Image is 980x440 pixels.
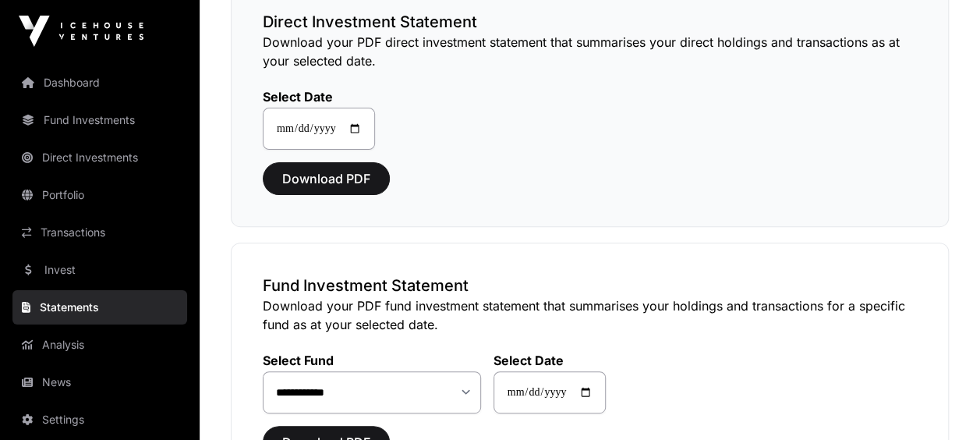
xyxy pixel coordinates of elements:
iframe: Chat Widget [902,365,980,440]
a: Analysis [12,328,187,362]
a: Fund Investments [12,103,187,137]
label: Select Date [263,89,375,105]
h3: Direct Investment Statement [263,11,917,33]
img: Icehouse Ventures Logo [19,16,143,47]
h3: Fund Investment Statement [263,275,917,296]
span: Download PDF [282,169,370,188]
label: Select Fund [263,353,481,368]
a: Portfolio [12,178,187,212]
a: Transactions [12,215,187,250]
a: Direct Investments [12,140,187,175]
a: Invest [12,253,187,287]
a: Dashboard [12,66,187,100]
label: Select Date [494,353,606,368]
a: Download PDF [263,178,390,193]
p: Download your PDF fund investment statement that summarises your holdings and transactions for a ... [263,296,917,334]
a: Statements [12,290,187,325]
button: Download PDF [263,162,390,195]
a: Settings [12,403,187,437]
a: News [12,365,187,399]
p: Download your PDF direct investment statement that summarises your direct holdings and transactio... [263,33,917,70]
